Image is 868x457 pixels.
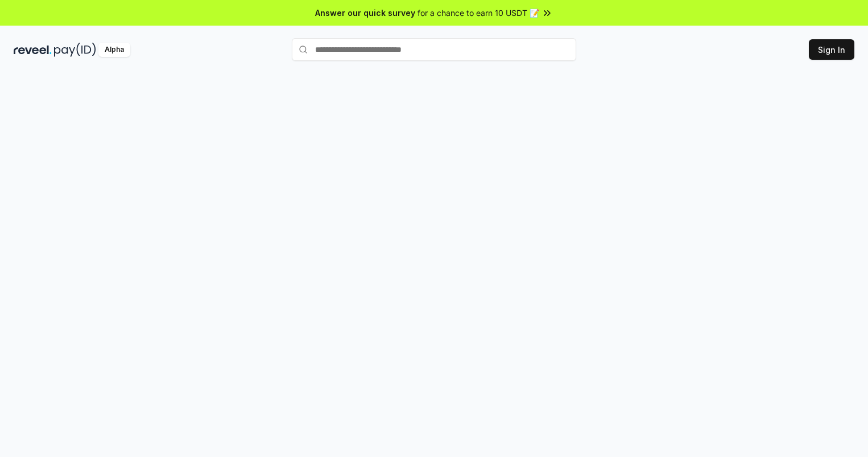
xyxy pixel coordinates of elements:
button: Sign In [809,39,854,60]
div: Alpha [98,43,130,57]
img: reveel_dark [14,43,52,57]
img: pay_id [54,43,96,57]
span: Answer our quick survey [315,7,415,19]
span: for a chance to earn 10 USDT 📝 [418,7,539,19]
